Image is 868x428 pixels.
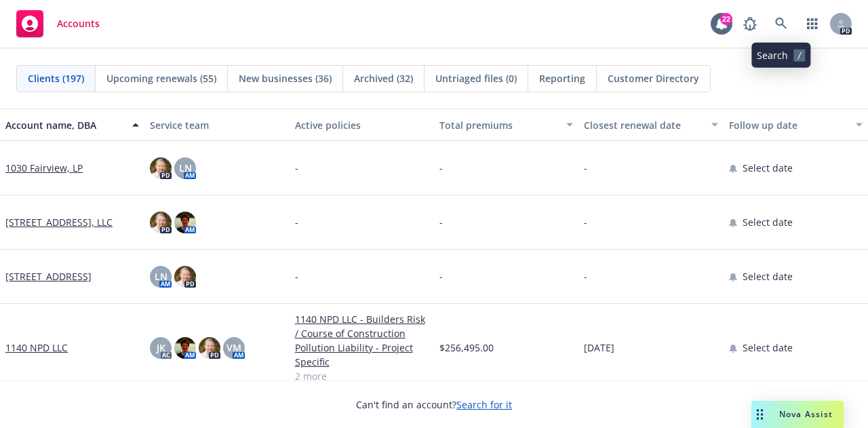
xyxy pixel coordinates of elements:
[150,157,172,179] img: photo
[199,337,220,359] img: photo
[5,118,124,132] div: Account name, DBA
[295,118,429,132] div: Active policies
[439,161,443,175] span: -
[539,71,585,85] span: Reporting
[144,109,289,141] button: Service team
[295,312,429,341] a: 1140 NPD LLC - Builders Risk / Course of Construction
[736,10,764,37] a: Report a Bug
[439,269,443,284] span: -
[584,118,703,132] div: Closest renewal date
[57,18,100,29] span: Accounts
[354,71,413,85] span: Archived (32)
[435,71,517,85] span: Untriaged files (0)
[456,398,512,411] a: Search for it
[584,341,614,355] span: [DATE]
[5,269,92,284] a: [STREET_ADDRESS]
[290,109,434,141] button: Active policies
[239,71,332,85] span: New businesses (36)
[743,341,793,355] span: Select date
[720,13,732,25] div: 22
[174,337,196,359] img: photo
[578,109,723,141] button: Closest renewal date
[743,215,793,229] span: Select date
[584,215,587,229] span: -
[295,369,429,383] a: 2 more
[295,161,298,175] span: -
[743,161,793,175] span: Select date
[768,10,795,37] a: Search
[295,215,298,229] span: -
[5,341,68,355] a: 1140 NPD LLC
[751,401,844,428] button: Nova Assist
[5,215,113,229] a: [STREET_ADDRESS], LLC
[179,161,192,175] span: LN
[743,269,793,284] span: Select date
[724,109,868,141] button: Follow up date
[608,71,699,85] span: Customer Directory
[779,408,833,420] span: Nova Assist
[439,341,494,355] span: $256,495.00
[439,118,558,132] div: Total premiums
[28,71,84,85] span: Clients (197)
[434,109,578,141] button: Total premiums
[106,71,216,85] span: Upcoming renewals (55)
[295,341,429,369] a: Pollution Liability - Project Specific
[729,118,848,132] div: Follow up date
[174,266,196,288] img: photo
[155,269,167,284] span: LN
[751,401,768,428] div: Drag to move
[150,212,172,233] img: photo
[174,212,196,233] img: photo
[11,5,105,43] a: Accounts
[226,341,241,355] span: VM
[157,341,165,355] span: JK
[799,10,826,37] a: Switch app
[295,269,298,284] span: -
[356,397,512,412] span: Can't find an account?
[584,269,587,284] span: -
[5,161,83,175] a: 1030 Fairview, LP
[150,118,283,132] div: Service team
[439,215,443,229] span: -
[584,161,587,175] span: -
